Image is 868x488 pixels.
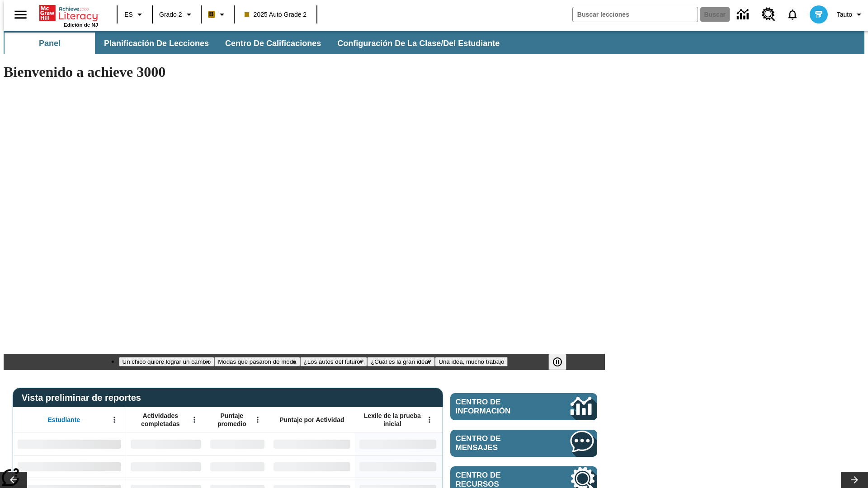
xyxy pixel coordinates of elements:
[833,6,868,23] button: Perfil/Configuración
[841,472,868,488] button: Carrusel de lecciones, seguir
[159,10,182,19] span: Grado 2
[7,1,34,28] button: Abrir el menú lateral
[108,413,121,427] button: Abrir menú
[214,357,300,366] button: Diapositiva 2 Modas que pasaron de moda
[423,413,436,427] button: Abrir menú
[126,432,206,455] div: Sin datos,
[209,9,214,20] span: B
[119,357,215,366] button: Diapositiva 1 Un chico quiere lograr un cambio
[781,3,804,26] a: Notificaciones
[131,412,190,428] span: Actividades completadas
[39,3,98,28] div: Portada
[450,430,597,457] a: Centro de mensajes
[218,33,328,54] button: Centro de calificaciones
[126,455,206,478] div: Sin datos,
[120,6,149,23] button: Lenguaje: ES, Selecciona un idioma
[4,31,864,54] div: Subbarra de navegación
[245,10,307,19] span: 2025 Auto Grade 2
[64,22,98,28] span: Edición de NJ
[97,33,216,54] button: Planificación de lecciones
[104,38,209,49] span: Planificación de lecciones
[206,455,269,478] div: Sin datos,
[188,413,201,427] button: Abrir menú
[837,10,852,19] span: Tauto
[204,6,231,23] button: Boost El color de la clase es anaranjado claro. Cambiar el color de la clase.
[573,7,698,22] input: Buscar campo
[756,2,781,27] a: Centro de recursos, Se abrirá en una pestaña nueva.
[300,357,368,366] button: Diapositiva 3 ¿Los autos del futuro?
[810,5,828,23] img: avatar image
[124,10,133,19] span: ES
[279,416,344,424] span: Puntaje por Actividad
[548,354,576,370] div: Pausar
[4,33,508,54] div: Subbarra de navegación
[548,354,566,370] button: Pausar
[359,412,425,428] span: Lexile de la prueba inicial
[206,432,269,455] div: Sin datos,
[39,38,61,49] span: Panel
[337,38,500,49] span: Configuración de la clase/del estudiante
[367,357,435,366] button: Diapositiva 4 ¿Cuál es la gran idea?
[5,33,95,54] button: Panel
[225,38,321,49] span: Centro de calificaciones
[456,398,540,416] span: Centro de información
[251,413,264,427] button: Abrir menú
[330,33,507,54] button: Configuración de la clase/del estudiante
[48,416,80,424] span: Estudiante
[435,357,508,366] button: Diapositiva 5 Una idea, mucho trabajo
[210,412,254,428] span: Puntaje promedio
[456,434,543,452] span: Centro de mensajes
[39,4,98,22] a: Portada
[156,6,198,23] button: Grado: Grado 2, Elige un grado
[731,2,756,27] a: Centro de información
[22,393,146,403] span: Vista preliminar de reportes
[450,393,597,420] a: Centro de información
[804,3,833,26] button: Escoja un nuevo avatar
[4,64,605,80] h1: Bienvenido a achieve 3000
